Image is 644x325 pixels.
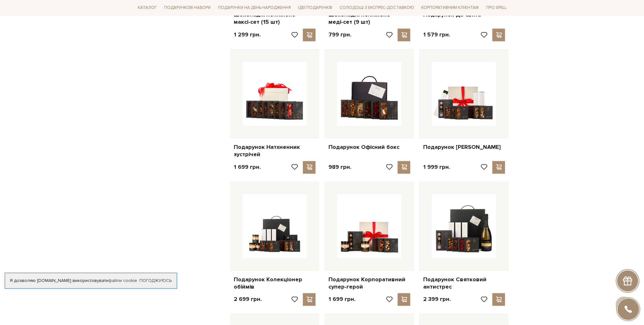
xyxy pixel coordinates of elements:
[423,163,450,171] p: 1 999 грн.
[234,143,316,158] a: Подарунок Натхненник зустрічей
[483,3,509,13] span: Про Spell
[423,296,450,303] p: 2 399 грн.
[234,276,316,291] a: Подарунок Колекціонер обіймів
[215,3,293,13] span: Подарунки на День народження
[162,3,213,13] span: Подарункові набори
[234,11,316,26] a: Шоколадні лолліпопс — максі-сет (15 шт)
[328,11,410,26] a: Шоколадні лолліпопс — меді-сет (9 шт)
[423,276,505,291] a: Подарунок Святковий антистрес
[108,278,137,283] a: файли cookie
[5,278,177,284] div: Я дозволяю [DOMAIN_NAME] використовувати
[328,31,351,38] p: 799 грн.
[337,3,417,13] a: Солодощі з експрес-доставкою
[419,3,481,13] a: Корпоративним клієнтам
[234,163,261,171] p: 1 699 грн.
[139,278,172,284] a: Погоджуюсь
[296,3,335,13] span: Ідеї подарунків
[328,143,410,151] a: Подарунок Офісний бокс
[135,3,159,13] span: Каталог
[328,296,355,303] p: 1 699 грн.
[423,143,505,151] a: Подарунок [PERSON_NAME]
[234,31,261,38] p: 1 299 грн.
[423,31,450,38] p: 1 579 грн.
[328,276,410,291] a: Подарунок Корпоративний супер-герой
[328,163,351,171] p: 989 грн.
[234,296,262,303] p: 2 699 грн.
